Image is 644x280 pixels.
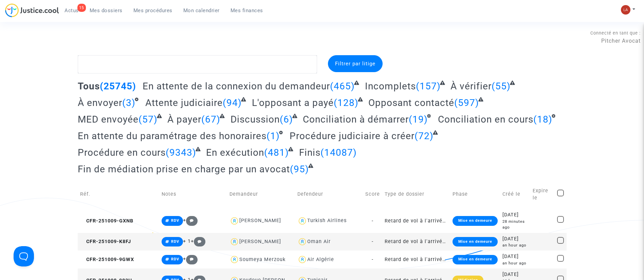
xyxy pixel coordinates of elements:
span: CFR-251009-K8FJ [80,239,131,244]
a: Mon calendrier [178,5,225,16]
span: RDV [171,257,179,261]
span: (1) [266,130,280,142]
div: Mise en demeure [453,255,497,264]
span: Mes finances [231,7,263,14]
span: Conciliation en cours [438,114,533,125]
span: CFR-251009-GXNB [80,218,133,224]
span: Fin de médiation prise en charge par un avocat [78,164,290,175]
span: + [191,238,205,244]
span: (128) [334,97,358,108]
span: Procédure judiciaire à créer [290,130,415,142]
img: icon-user.svg [297,237,307,247]
span: RDV [171,239,179,244]
span: + 1 [183,238,191,244]
span: En attente de la connexion du demandeur [143,81,330,92]
span: Actus [65,7,79,14]
div: Turkish Airlines [307,218,347,223]
td: Phase [450,180,500,209]
span: Incomplets [365,81,416,92]
div: an hour ago [502,242,528,248]
span: - [372,239,373,244]
span: Attente judiciaire [145,97,223,108]
span: Finis [299,147,320,158]
td: Retard de vol à l'arrivée (Règlement CE n°261/2004) [382,251,450,268]
div: [PERSON_NAME] [239,239,281,244]
span: Connecté en tant que : [590,30,641,36]
div: Air Algérie [307,257,334,262]
div: [DATE] [502,253,528,260]
span: (9343) [166,147,196,158]
td: Demandeur [227,180,295,209]
span: En exécution [206,147,264,158]
span: + [183,217,198,223]
td: Score [363,180,382,209]
span: Mon calendrier [183,7,220,14]
div: [DATE] [502,271,528,278]
td: Créé le [500,180,530,209]
span: (19) [409,114,428,125]
span: À payer [167,114,201,125]
img: icon-user.svg [297,255,307,264]
span: Procédure en cours [78,147,166,158]
span: - [372,257,373,262]
a: 15Actus [59,5,84,16]
span: (3) [122,97,135,108]
td: Retard de vol à l'arrivée (Règlement CE n°261/2004) [382,209,450,233]
div: [DATE] [502,235,528,243]
span: (6) [280,114,293,125]
span: + [183,256,198,262]
div: Mise en demeure [453,216,497,225]
span: Conciliation à démarrer [303,114,409,125]
span: (465) [330,81,355,92]
span: CFR-251009-9GWX [80,257,134,262]
span: À vérifier [450,81,492,92]
span: Mes procédures [133,7,172,14]
div: [DATE] [502,211,528,219]
span: - [372,218,373,224]
div: Mise en demeure [453,237,497,246]
a: Mes dossiers [84,5,128,16]
span: (67) [201,114,220,125]
img: icon-user.svg [229,216,239,226]
span: (597) [454,97,479,108]
img: icon-user.svg [297,216,307,226]
span: (14087) [320,147,357,158]
span: (25745) [100,81,136,92]
td: Notes [159,180,227,209]
span: (18) [533,114,552,125]
span: (157) [416,81,441,92]
td: Type de dossier [382,180,450,209]
td: Expire le [530,180,555,209]
span: En attente du paramétrage des honoraires [78,130,266,142]
img: 3f9b7d9779f7b0ffc2b90d026f0682a9 [621,5,630,15]
a: Mes finances [225,5,269,16]
div: an hour ago [502,260,528,266]
a: Mes procédures [128,5,178,16]
span: À envoyer [78,97,122,108]
span: MED envoyée [78,114,139,125]
span: Opposant contacté [368,97,454,108]
img: icon-user.svg [229,255,239,264]
div: Oman Air [307,239,331,244]
div: 28 minutes ago [502,219,528,231]
td: Réf. [78,180,160,209]
div: [PERSON_NAME] [239,218,281,223]
span: Mes dossiers [90,7,123,14]
img: icon-user.svg [229,237,239,247]
span: (55) [492,81,511,92]
span: (95) [290,164,309,175]
span: (72) [415,130,434,142]
span: L'opposant a payé [252,97,334,108]
span: Discussion [231,114,280,125]
img: jc-logo.svg [5,3,59,17]
span: (481) [264,147,289,158]
span: Filtrer par litige [335,61,375,67]
span: (94) [223,97,242,108]
td: Retard de vol à l'arrivée (hors UE - Convention de [GEOGRAPHIC_DATA]) [382,233,450,251]
span: RDV [171,218,179,223]
span: (57) [139,114,158,125]
span: Tous [78,81,100,92]
div: 15 [77,4,86,12]
td: Defendeur [295,180,363,209]
iframe: Help Scout Beacon - Open [14,246,34,266]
